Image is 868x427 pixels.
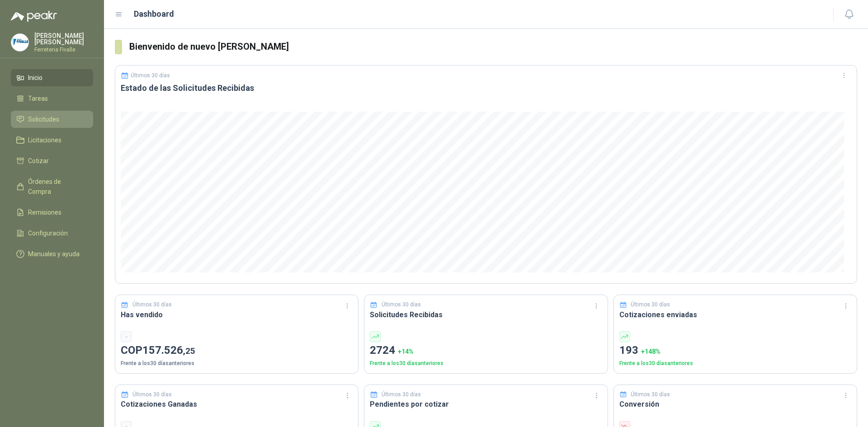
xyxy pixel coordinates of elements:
h3: Bienvenido de nuevo [PERSON_NAME] [129,40,857,54]
a: Tareas [11,90,93,107]
a: Inicio [11,69,93,86]
span: Inicio [28,73,42,83]
span: Configuración [28,228,68,238]
a: Manuales y ayuda [11,245,93,263]
h3: Conversión [619,399,851,410]
span: ,25 [183,346,195,356]
span: + 14 % [398,348,414,355]
h3: Solicitudes Recibidas [370,309,602,320]
p: Últimos 30 días [132,300,172,309]
p: Últimos 30 días [631,390,670,399]
h1: Dashboard [134,8,174,20]
span: 157.526 [142,344,195,357]
h3: Has vendido [121,309,353,320]
img: Logo peakr [11,11,57,22]
span: + 148 % [641,348,660,355]
p: Frente a los 30 días anteriores [370,359,602,368]
span: Cotizar [28,156,49,166]
span: Manuales y ayuda [28,249,80,259]
a: Solicitudes [11,111,93,128]
p: Ferreteria Fivalle [34,47,93,52]
p: Últimos 30 días [132,390,172,399]
h3: Estado de las Solicitudes Recibidas [121,83,851,94]
h3: Cotizaciones enviadas [619,309,851,320]
p: Frente a los 30 días anteriores [619,359,851,368]
p: Frente a los 30 días anteriores [121,359,353,368]
p: Últimos 30 días [631,300,670,309]
span: Órdenes de Compra [28,177,85,197]
p: Últimos 30 días [131,72,170,79]
span: Remisiones [28,207,61,217]
p: 2724 [370,342,602,359]
a: Órdenes de Compra [11,173,93,200]
div: - [121,331,132,342]
a: Cotizar [11,152,93,169]
p: 193 [619,342,851,359]
p: COP [121,342,353,359]
span: Tareas [28,94,48,103]
p: Últimos 30 días [382,390,421,399]
h3: Pendientes por cotizar [370,399,602,410]
a: Licitaciones [11,131,93,149]
span: Licitaciones [28,135,61,145]
h3: Cotizaciones Ganadas [121,399,353,410]
a: Remisiones [11,204,93,221]
p: [PERSON_NAME] [PERSON_NAME] [34,33,93,45]
img: Company Logo [11,34,28,51]
p: Últimos 30 días [382,300,421,309]
a: Configuración [11,225,93,242]
span: Solicitudes [28,114,59,124]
